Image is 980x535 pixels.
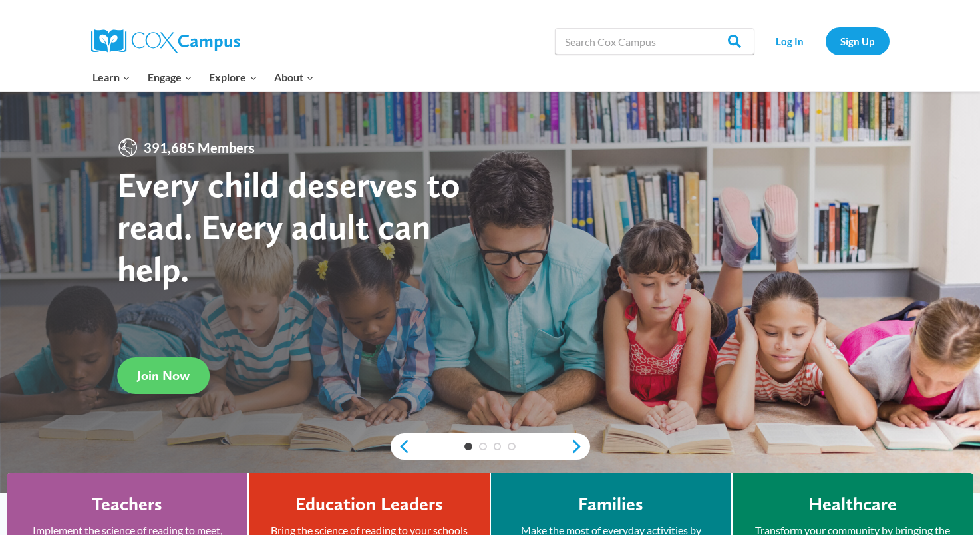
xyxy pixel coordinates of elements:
span: About [274,69,314,86]
a: Log In [761,27,819,55]
div: content slider buttons [391,433,590,460]
a: next [570,439,590,454]
a: Sign Up [826,27,890,55]
h4: Education Leaders [295,493,443,516]
nav: Secondary Navigation [761,27,890,55]
img: Cox Campus [91,29,240,53]
a: 3 [494,443,502,450]
a: previous [391,439,410,454]
a: 4 [508,443,516,450]
span: Join Now [137,367,190,383]
span: Learn [92,69,130,86]
span: Explore [209,69,257,86]
span: Engage [148,69,192,86]
h4: Families [578,493,643,516]
nav: Primary Navigation [84,63,323,91]
a: 1 [464,443,472,450]
a: 2 [479,443,487,450]
h4: Teachers [92,493,162,516]
strong: Every child deserves to read. Every adult can help. [117,163,460,290]
input: Search Cox Campus [555,28,754,55]
span: 391,685 Members [138,137,260,158]
a: Join Now [117,357,210,394]
h4: Healthcare [808,493,897,516]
